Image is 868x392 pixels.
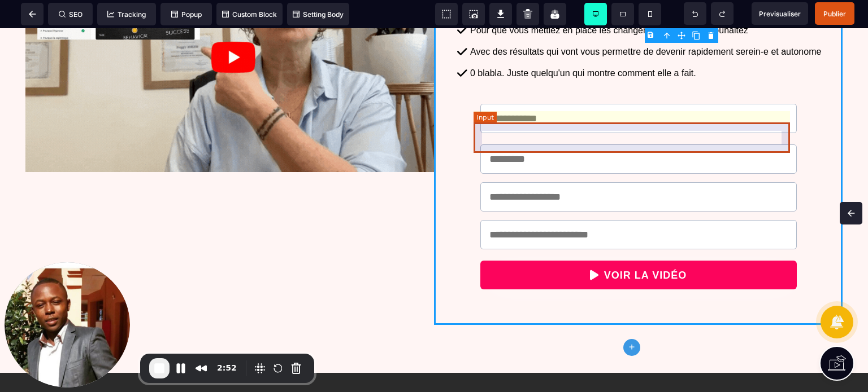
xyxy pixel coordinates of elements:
[823,10,846,18] span: Publier
[293,10,344,19] span: Setting Body
[480,232,797,261] button: VOIR LA VIDÉO
[59,10,83,19] span: SEO
[467,16,843,32] text: Avec des résultats qui vont vous permettre de devenir rapidement serein-e et autonome
[107,10,146,19] span: Tracking
[467,37,843,53] text: 0 blabla. Juste quelqu'un qui montre comment elle a fait.
[435,3,458,25] span: View components
[462,3,485,25] span: Screenshot
[222,10,277,19] span: Custom Block
[171,10,202,19] span: Popup
[759,10,801,18] span: Previsualiser
[752,2,808,25] span: Preview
